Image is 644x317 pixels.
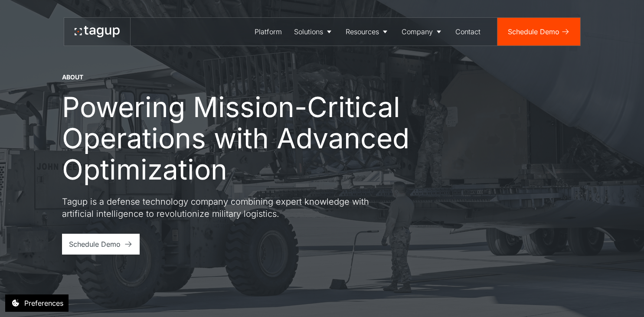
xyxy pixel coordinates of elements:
div: About [62,73,83,82]
a: Platform [248,18,288,46]
div: Company [402,26,433,37]
div: Solutions [294,26,323,37]
a: Company [396,18,449,46]
div: Preferences [24,298,63,308]
div: Resources [346,26,379,37]
a: Resources [340,18,396,46]
a: Schedule Demo [497,18,580,46]
div: Contact [455,26,481,37]
div: Schedule Demo [508,26,559,37]
a: Contact [449,18,487,46]
p: Tagup is a defense technology company combining expert knowledge with artificial intelligence to ... [62,196,374,220]
div: Schedule Demo [69,239,121,249]
div: Platform [255,26,282,37]
a: Schedule Demo [62,234,140,255]
h1: Powering Mission-Critical Operations with Advanced Optimization [62,92,426,185]
a: Solutions [288,18,340,46]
